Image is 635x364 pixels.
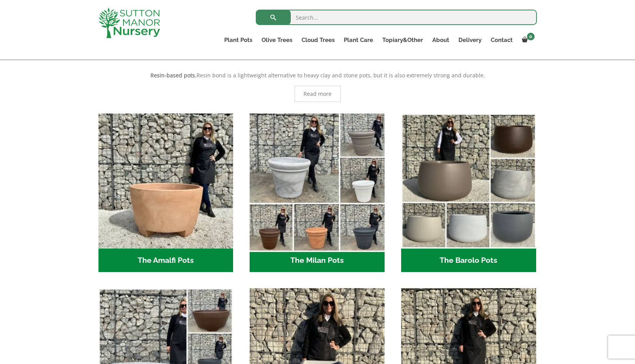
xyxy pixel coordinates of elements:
input: Search... [256,10,537,25]
a: Plant Care [339,35,378,45]
img: The Milan Pots [247,110,388,252]
a: Visit product category The Barolo Pots [401,114,536,272]
img: logo [98,8,160,38]
img: The Amalfi Pots [98,114,233,249]
a: Delivery [454,35,486,45]
span: 0 [527,33,535,40]
a: Topiary&Other [378,35,428,45]
span: Read more [303,91,332,97]
a: 0 [517,35,537,45]
a: Visit product category The Amalfi Pots [98,114,233,272]
img: The Barolo Pots [401,114,536,249]
strong: Resin-based pots. [150,72,197,79]
h2: The Barolo Pots [401,249,536,272]
a: Contact [486,35,517,45]
h2: The Amalfi Pots [98,249,233,272]
a: Visit product category The Milan Pots [250,114,385,272]
h2: The Milan Pots [250,249,385,272]
a: About [428,35,454,45]
p: Resin bond is a lightweight alternative to heavy clay and stone pots, but it is also extremely st... [98,71,537,80]
a: Olive Trees [257,35,297,45]
a: Plant Pots [220,35,257,45]
a: Cloud Trees [297,35,339,45]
